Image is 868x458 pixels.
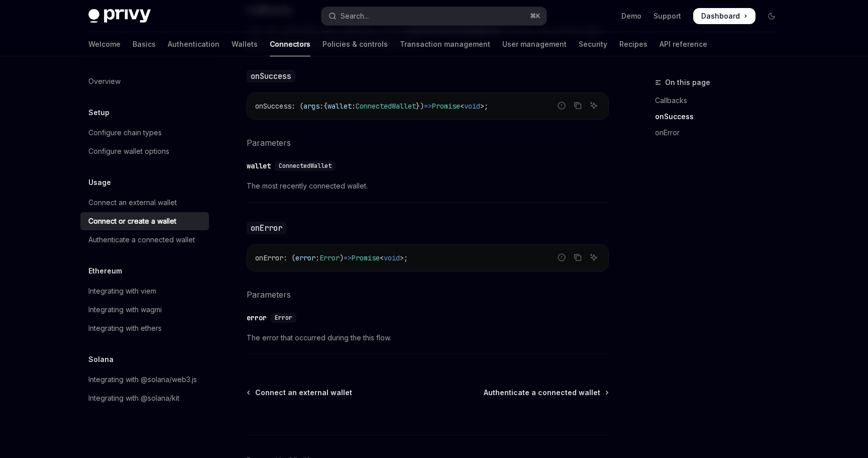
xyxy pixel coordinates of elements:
a: Connectors [270,32,310,56]
span: : [352,102,356,111]
button: Copy the contents from the code block [571,99,584,112]
span: > [480,102,484,111]
span: : ( [291,102,303,111]
h5: Solana [88,353,114,365]
a: Configure chain types [80,124,209,142]
div: Integrating with viem [88,285,156,297]
a: onSuccess [655,109,788,125]
a: Welcome [88,32,121,56]
div: Overview [88,75,121,87]
div: Configure chain types [88,127,162,139]
a: Overview [80,72,209,90]
button: Open search [321,7,547,25]
button: Copy the contents from the code block [571,251,584,264]
span: ConnectedWallet [356,102,416,111]
div: Search... [341,10,369,22]
a: Integrating with @solana/web3.js [80,371,209,389]
div: Integrating with wagmi [88,304,162,316]
span: void [384,253,400,262]
a: Demo [621,11,641,21]
span: : [315,253,319,262]
span: => [424,102,432,111]
button: Toggle dark mode [764,8,780,24]
span: ; [404,253,408,262]
span: Error [319,253,340,262]
span: The error that occurred during the this flow. [247,332,609,344]
span: ConnectedWallet [279,162,332,170]
h5: Usage [88,176,111,189]
span: : [319,102,323,111]
span: onError [255,253,283,262]
div: Connect or create a wallet [88,215,176,227]
span: void [464,102,480,111]
a: API reference [660,32,707,56]
div: error [247,313,267,323]
a: Authentication [168,32,220,56]
span: Authenticate a connected wallet [484,388,600,398]
span: On this page [665,76,710,88]
code: onError [247,222,286,234]
a: Basics [133,32,156,56]
a: Dashboard [693,8,755,24]
span: onSuccess [255,102,291,111]
span: Connect an external wallet [255,388,352,398]
a: Connect or create a wallet [80,212,209,230]
a: Recipes [619,32,647,56]
span: Error [275,314,292,322]
span: The most recently connected wallet. [247,180,609,192]
div: Integrating with @solana/kit [88,392,179,404]
a: Transaction management [400,32,490,56]
span: Promise [352,253,380,262]
span: Promise [432,102,460,111]
span: Dashboard [701,11,740,21]
button: Ask AI [587,251,600,264]
div: Connect an external wallet [88,197,177,209]
span: error [295,253,315,262]
span: wallet [328,102,352,111]
div: Configure wallet options [88,145,169,157]
a: Authenticate a connected wallet [80,231,209,249]
a: Wallets [232,32,258,56]
a: Integrating with ethers [80,319,209,337]
a: Callbacks [655,93,788,109]
a: Policies & controls [322,32,388,56]
span: => [344,253,352,262]
h5: Setup [88,107,110,119]
h5: Parameters [247,288,609,302]
img: dark logo [88,9,151,23]
span: > [400,253,404,262]
span: { [323,102,328,111]
code: onSuccess [247,70,295,82]
a: User management [502,32,567,56]
a: Connect an external wallet [80,194,209,212]
a: Connect an external wallet [248,388,352,398]
a: Security [579,32,607,56]
button: Ask AI [587,99,600,112]
a: Integrating with wagmi [80,301,209,319]
span: ; [484,102,488,111]
button: Report incorrect code [555,251,568,264]
a: Configure wallet options [80,142,209,160]
h5: Ethereum [88,265,122,277]
div: wallet [247,161,271,171]
a: Integrating with @solana/kit [80,389,209,407]
span: : ( [283,253,295,262]
div: Integrating with @solana/web3.js [88,374,197,386]
a: Authenticate a connected wallet [484,388,608,398]
span: ⌘ K [530,12,540,20]
span: args [303,102,319,111]
div: Integrating with ethers [88,322,162,334]
span: < [460,102,464,111]
a: Support [654,11,681,21]
span: ) [340,253,344,262]
div: Authenticate a connected wallet [88,234,195,246]
span: < [380,253,384,262]
a: Integrating with viem [80,282,209,300]
button: Report incorrect code [555,99,568,112]
span: }) [416,102,424,111]
h5: Parameters [247,136,609,150]
a: onError [655,125,788,141]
